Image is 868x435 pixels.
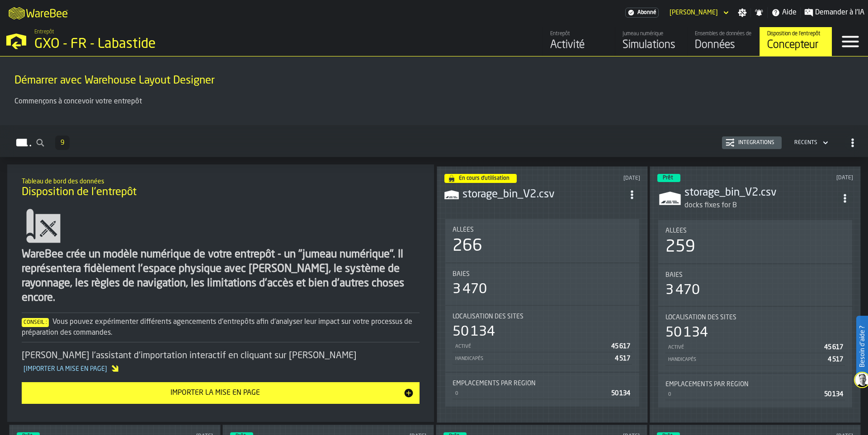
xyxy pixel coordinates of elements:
[453,237,482,255] div: 266
[453,271,470,278] span: Baies
[824,344,843,351] span: 45 617
[453,352,632,365] div: StatList-item-Handicapés
[625,8,659,18] a: link-to-/wh/i/6d62c477-0d62-49a3-8ae2-182b02fd63a7/settings/billing
[767,38,825,52] div: Concepteur
[824,391,843,398] span: 50 134
[22,317,420,338] div: Vous pouvez expérimenter différents agencements d'entrepôts afin d'analyser leur impact sur votre...
[459,176,509,181] span: En cours d'utilisation
[666,7,731,18] div: DropdownMenuValue-Mathias Racaud
[34,29,54,35] span: Entrepôt
[684,200,737,211] div: docks fixes for B
[453,324,495,340] div: 50 134
[667,392,821,398] div: 0
[454,344,608,350] div: Activé
[665,381,845,388] div: Title
[722,136,782,149] button: button-Intégrations
[61,140,64,146] span: 9
[14,72,854,74] h2: Sub Title
[462,187,624,202] div: storage_bin_V2.csv
[453,226,474,234] span: Allées
[801,7,868,18] label: button-toggle-Demander à l'IA
[444,174,517,183] div: status-4 2
[453,313,632,320] div: Title
[665,325,708,341] div: 50 134
[815,7,864,18] span: Demander à l'IA
[34,36,278,52] div: GXO - FR - Labastide
[7,164,434,422] div: ItemListCard-
[14,96,854,107] p: Commençons à concevoir votre entrepôt
[542,27,615,56] a: link-to-/wh/i/6d62c477-0d62-49a3-8ae2-182b02fd63a7/feed/
[687,27,759,56] a: link-to-/wh/i/6d62c477-0d62-49a3-8ae2-182b02fd63a7/data
[665,238,695,256] div: 259
[759,27,832,56] a: link-to-/wh/i/6d62c477-0d62-49a3-8ae2-182b02fd63a7/designer
[650,166,861,423] div: ItemListCard-DashboardItemContainer
[453,271,632,278] div: Title
[665,388,845,400] div: StatList-item-0
[665,271,845,279] div: Title
[445,219,639,262] div: stat-Allées
[580,175,641,182] div: Updated: 25/09/2025 07:35:58 Created: 25/09/2025 07:33:34
[14,172,427,204] div: title-Disposition de l'entrepôt
[665,353,845,365] div: StatList-item-Handicapés
[665,227,845,234] div: Title
[453,226,632,234] div: Title
[24,366,26,372] span: [
[453,313,524,320] span: Localisation des sites
[667,357,824,363] div: Handicapés
[454,356,611,362] div: Handicapés
[52,136,73,150] div: ButtonLoadMore-En savoir plus-Prévenir-Première-Dernière
[665,271,683,279] span: Baies
[14,74,215,88] span: Démarrer avec Warehouse Layout Designer
[665,314,845,321] div: Title
[625,8,659,18] div: Abonnement au menu
[734,8,750,17] label: button-toggle-Paramètres
[453,281,487,298] div: 3 470
[22,350,420,375] div: [PERSON_NAME] l'assistant d'importation interactif en cliquant sur [PERSON_NAME]
[663,175,673,181] span: Prêt
[22,318,49,327] span: Conseil :
[665,314,736,321] span: Localisation des sites
[658,264,852,306] div: stat-Baies
[453,340,632,352] div: StatList-item-Activé
[828,356,843,363] span: 4 517
[768,175,853,181] div: Updated: 09/06/2025 15:52:00 Created: 09/06/2025 15:49:50
[550,31,608,37] div: Entrepôt
[794,140,817,146] div: DropdownMenuValue-4
[623,31,680,37] div: Jumeau numérique
[444,217,640,408] section: card-LayoutDashboardCard
[767,31,825,37] div: Disposition de l'entrepôt
[735,140,778,146] div: Intégrations
[611,390,630,397] span: 50 134
[611,343,630,350] span: 45 617
[657,174,680,182] div: status-3 2
[665,282,700,299] div: 3 470
[22,176,420,185] h2: Sub Title
[615,355,630,362] span: 4 517
[453,387,632,399] div: StatList-item-0
[623,38,680,52] div: Simulations
[658,220,852,263] div: stat-Allées
[453,380,536,387] span: Emplacements par région
[782,7,797,18] span: Aide
[665,227,687,234] span: Allées
[695,38,752,52] div: Données
[453,380,632,387] div: Title
[857,317,867,376] label: Besoin d'aide ?
[791,137,830,148] div: DropdownMenuValue-4
[658,374,852,407] div: stat-Emplacements par région
[27,388,403,398] div: Importer la mise en page
[695,31,752,37] div: Ensembles de données de l'entrepôt
[667,345,821,351] div: Activé
[832,27,868,56] label: button-toggle-Menu
[550,38,608,52] div: Activité
[684,186,837,200] h3: storage_bin_V2.csv
[684,200,837,211] div: docks fixes for B
[437,166,648,423] div: ItemListCard-DashboardItemContainer
[637,9,656,16] span: Abonné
